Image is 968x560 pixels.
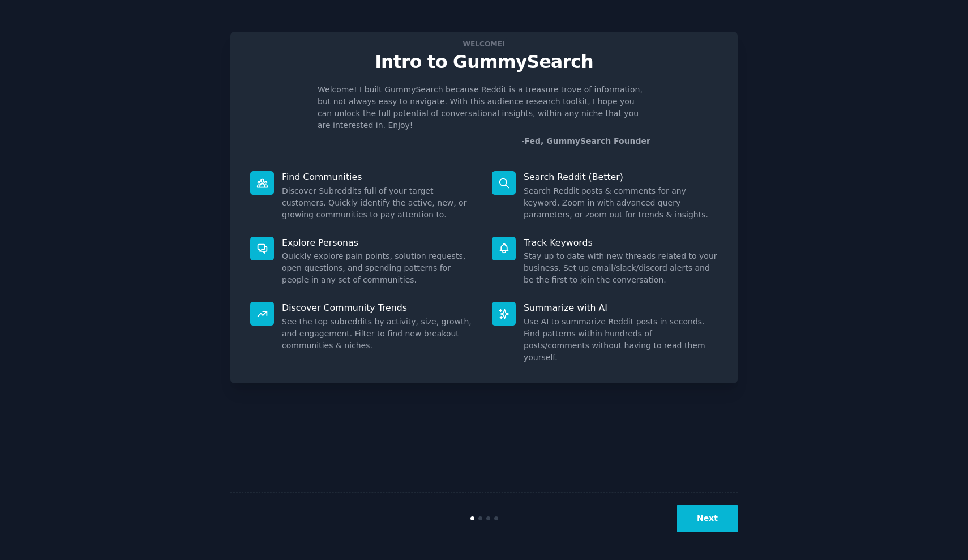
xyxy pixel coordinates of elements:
[521,135,650,147] div: -
[524,250,718,286] dd: Stay up to date with new threads related to your business. Set up email/slack/discord alerts and ...
[282,237,476,249] p: Explore Personas
[524,136,650,146] a: Fed, GummySearch Founder
[524,185,718,221] dd: Search Reddit posts & comments for any keyword. Zoom in with advanced query parameters, or zoom o...
[461,38,507,50] span: Welcome!
[282,316,476,352] dd: See the top subreddits by activity, size, growth, and engagement. Filter to find new breakout com...
[282,250,476,286] dd: Quickly explore pain points, solution requests, open questions, and spending patterns for people ...
[524,171,718,183] p: Search Reddit (Better)
[677,505,738,532] button: Next
[282,302,476,314] p: Discover Community Trends
[242,52,726,72] p: Intro to GummySearch
[282,185,476,221] dd: Discover Subreddits full of your target customers. Quickly identify the active, new, or growing c...
[524,316,718,364] dd: Use AI to summarize Reddit posts in seconds. Find patterns within hundreds of posts/comments with...
[524,237,718,249] p: Track Keywords
[282,171,476,183] p: Find Communities
[318,84,650,131] p: Welcome! I built GummySearch because Reddit is a treasure trove of information, but not always ea...
[524,302,718,314] p: Summarize with AI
